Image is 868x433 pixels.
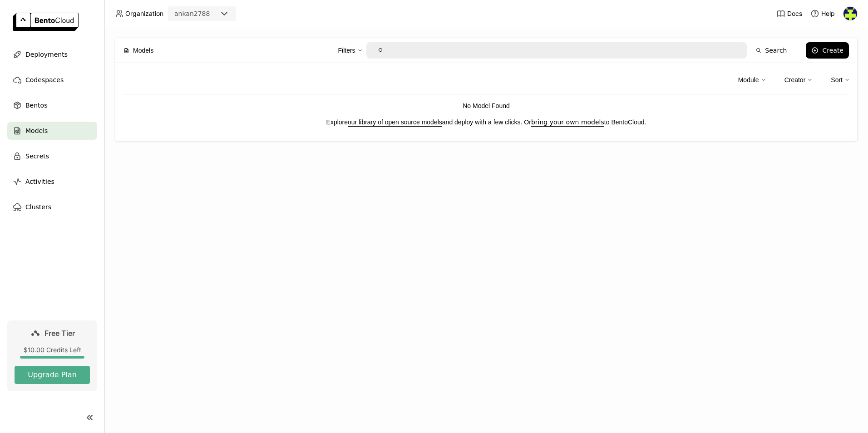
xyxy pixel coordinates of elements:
span: Free Tier [44,329,75,338]
img: Ankan chakraborty [843,7,857,20]
a: Codespaces [7,71,97,89]
img: logo [13,13,79,31]
span: Models [133,45,153,55]
span: Help [821,10,835,18]
a: our library of open source models [348,118,442,126]
span: Secrets [25,151,49,162]
div: Sort [831,70,850,89]
div: Create [822,47,843,54]
button: Search [750,42,792,59]
a: Clusters [7,198,97,216]
button: Upgrade Plan [15,366,90,384]
a: Secrets [7,147,97,165]
span: Activities [25,176,54,187]
p: No Model Found [123,101,850,111]
a: Docs [776,9,802,18]
div: Filters [338,45,355,55]
div: Creator [784,75,806,85]
div: Module [738,70,766,89]
span: Organization [125,10,163,18]
a: Models [7,122,97,140]
a: bring your own models [531,118,604,126]
div: Creator [784,70,813,89]
button: Create [806,42,849,59]
p: Explore and deploy with a few clicks. Or to BentoCloud. [123,117,850,127]
div: $10.00 Credits Left [15,346,90,354]
div: Module [738,75,759,85]
a: Bentos [7,96,97,114]
input: Selected ankan2788. [211,10,212,19]
span: Clusters [25,202,51,212]
div: Help [810,9,835,18]
span: Deployments [25,49,68,60]
span: Docs [787,10,802,18]
div: ankan2788 [174,9,210,18]
a: Free Tier$10.00 Credits LeftUpgrade Plan [7,320,97,391]
span: Models [25,125,48,136]
a: Deployments [7,45,97,64]
div: Filters [338,41,363,60]
div: Sort [831,75,843,85]
span: Codespaces [25,74,64,85]
span: Bentos [25,100,47,111]
a: Activities [7,172,97,191]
